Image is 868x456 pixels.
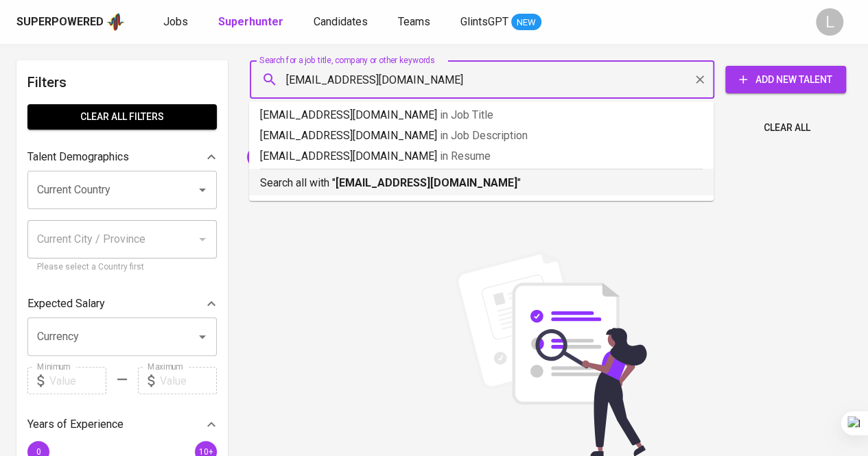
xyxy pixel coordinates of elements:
div: Talent Demographics [27,143,217,171]
b: [EMAIL_ADDRESS][DOMAIN_NAME] [336,176,517,189]
div: Years of Experience [27,411,217,438]
span: Teams [398,15,430,28]
a: Teams [398,14,433,31]
button: Clear [690,70,709,89]
button: Clear All filters [27,104,217,130]
a: GlintsGPT NEW [460,14,541,31]
span: in Resume [440,149,491,163]
span: Add New Talent [736,71,835,88]
img: app logo [106,12,125,32]
div: [EMAIL_ADDRESS][DOMAIN_NAME] [247,146,421,168]
span: NEW [511,16,541,29]
span: Jobs [163,15,188,28]
b: Superhunter [218,15,283,28]
button: Clear All [758,115,816,141]
div: Superpowered [16,14,104,30]
p: [EMAIL_ADDRESS][DOMAIN_NAME] [260,148,703,165]
span: GlintsGPT [460,15,508,28]
p: Talent Demographics [27,149,129,165]
button: Open [193,180,212,200]
a: Jobs [163,14,191,31]
span: in Job Description [440,129,528,142]
a: Superhunter [218,14,286,31]
p: Expected Salary [27,296,105,312]
p: [EMAIL_ADDRESS][DOMAIN_NAME] [260,107,703,123]
div: L [816,8,843,36]
button: Add New Talent [725,66,846,93]
span: Candidates [314,15,368,28]
p: Search all with " " [260,175,703,191]
a: Candidates [314,14,371,31]
a: Superpoweredapp logo [16,12,125,32]
h6: Filters [27,71,217,93]
p: Please select a Country first [37,261,207,274]
p: Years of Experience [27,416,124,433]
span: in Job Title [440,108,493,121]
input: Value [49,367,106,394]
span: Clear All filters [38,108,206,125]
input: Value [160,367,217,394]
p: [EMAIL_ADDRESS][DOMAIN_NAME] [260,128,703,144]
span: Clear All [764,119,810,136]
div: Expected Salary [27,290,217,317]
span: [EMAIL_ADDRESS][DOMAIN_NAME] [247,150,406,163]
button: Open [193,327,212,346]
